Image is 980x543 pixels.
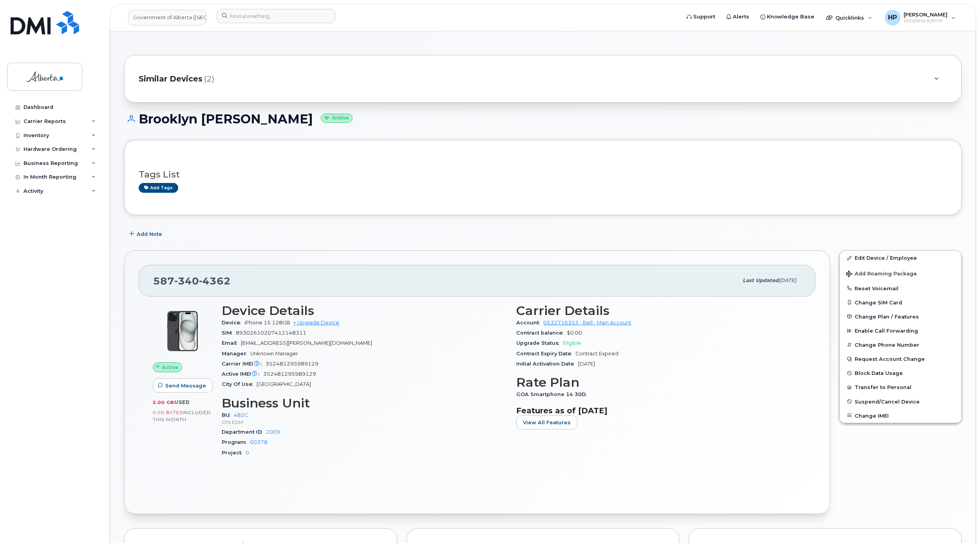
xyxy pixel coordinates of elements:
[516,304,801,318] h3: Carrier Details
[266,429,280,435] a: 2009
[779,277,796,283] span: [DATE]
[840,281,961,295] button: Reset Voicemail
[840,251,961,265] a: Edit Device / Employee
[855,313,919,319] span: Change Plan / Features
[199,275,231,287] span: 4362
[153,410,183,415] span: 0.00 Bytes
[563,340,581,346] span: Eligible
[241,340,372,346] span: [EMAIL_ADDRESS][PERSON_NAME][DOMAIN_NAME]
[293,320,339,326] a: + Upgrade Device
[575,351,618,357] span: Contract Expired
[516,361,578,367] span: Initial Activation Date
[222,450,246,456] span: Project
[174,399,190,405] span: used
[153,400,174,405] span: 2.00 GB
[222,439,250,445] span: Program
[222,320,244,326] span: Device
[222,371,263,377] span: Active IMEI
[516,320,543,326] span: Account
[516,340,563,346] span: Upgrade Status
[234,412,248,418] a: 482C
[222,340,241,346] span: Email
[840,295,961,310] button: Change SIM Card
[840,352,961,366] button: Request Account Change
[137,230,162,238] span: Add Note
[250,439,268,445] a: 00378
[139,170,947,179] h3: Tags List
[855,328,918,334] span: Enable Call Forwarding
[516,415,577,429] button: View All Features
[139,183,178,193] a: Add tags
[840,324,961,338] button: Enable Call Forwarding
[222,419,507,425] p: CFS EDM
[222,396,507,410] h3: Business Unit
[840,409,961,423] button: Change IMEI
[840,338,961,352] button: Change Phone Number
[174,275,199,287] span: 340
[567,330,582,336] span: $0.00
[516,351,575,357] span: Contract Expiry Date
[516,391,590,397] span: GOA Smartphone 14 30D
[244,320,290,326] span: iPhone 15 128GB
[222,429,266,435] span: Department ID
[165,382,206,389] span: Send Message
[578,361,595,367] span: [DATE]
[743,277,779,283] span: Last updated
[516,330,567,336] span: Contract balance
[204,73,214,85] span: (2)
[222,361,266,367] span: Carrier IMEI
[153,275,231,287] span: 587
[840,395,961,409] button: Suspend/Cancel Device
[222,381,257,387] span: City Of Use
[516,406,801,415] h3: Features as of [DATE]
[124,112,962,126] h1: Brooklyn [PERSON_NAME]
[257,381,311,387] span: [GEOGRAPHIC_DATA]
[840,366,961,380] button: Block Data Usage
[516,375,801,389] h3: Rate Plan
[246,450,249,456] a: 0
[846,271,917,278] span: Add Roaming Package
[222,351,250,357] span: Manager
[523,419,571,426] span: View All Features
[840,310,961,324] button: Change Plan / Features
[162,364,179,371] span: Active
[855,398,920,404] span: Suspend/Cancel Device
[124,227,169,241] button: Add Note
[236,330,306,336] span: 89302610207412148311
[263,371,316,377] span: 352481295989129
[222,330,236,336] span: SIM
[222,412,234,418] span: BU
[153,409,211,422] span: included this month
[321,114,353,123] small: Active
[139,73,203,85] span: Similar Devices
[543,320,631,326] a: 0532716353 - Bell - Main Account
[266,361,318,367] span: 352481295989129
[840,265,961,281] button: Add Roaming Package
[250,351,298,357] span: Unknown Manager
[222,304,507,318] h3: Device Details
[840,380,961,394] button: Transfer to Personal
[153,378,213,393] button: Send Message
[159,308,206,355] img: iPhone_15_Black.png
